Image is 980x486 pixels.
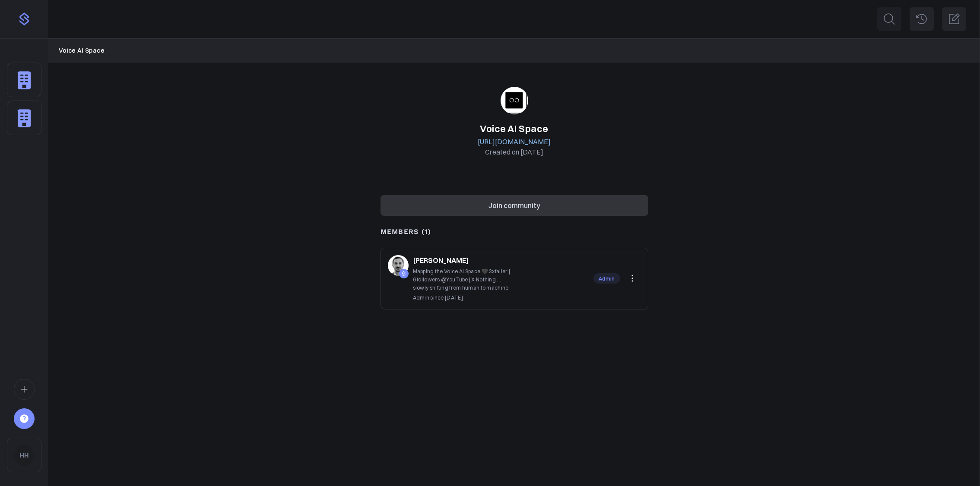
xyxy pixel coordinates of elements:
[17,12,31,26] img: purple-logo-18f04229334c5639164ff563510a1dba46e1211543e89c7069427642f6c28bac.png
[501,87,528,114] img: voiceaispace.com
[14,445,34,466] img: HH
[381,226,431,237] h4: MEMBERS (1)
[478,137,551,146] a: [URL][DOMAIN_NAME]
[59,46,105,55] a: Voice AI Space
[388,255,409,276] img: 28af0a1e3d4f40531edab4c731fc1aa6b0a27966.jpg
[413,255,469,265] a: [PERSON_NAME]
[14,108,34,129] img: default_company-f8efef40e46bb5c9bec7e5250ec8e346ba998c542c8e948b41fbc52213a8e794.png
[413,293,513,302] div: Admin since [DATE]
[381,195,648,216] button: Join community
[59,46,970,55] nav: Breadcrumb
[14,70,34,91] img: default_company-f8efef40e46bb5c9bec7e5250ec8e346ba998c542c8e948b41fbc52213a8e794.png
[413,267,513,292] p: Mapping the Voice AI Space 🖤 3xfailer | 6 followers @YouTube | X Nothing ... slowly shifting from...
[381,121,648,136] h1: Voice AI Space
[381,147,648,157] p: Created on [DATE]
[593,273,620,284] p: Admin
